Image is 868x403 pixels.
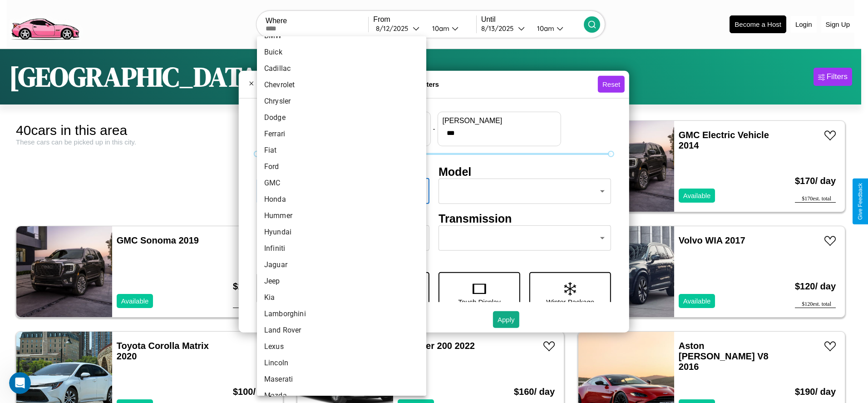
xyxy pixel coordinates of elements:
div: Give Feedback [857,183,863,220]
li: Kia [257,289,426,306]
li: Infiniti [257,240,426,257]
li: Ford [257,159,426,175]
li: Honda [257,191,426,208]
li: Fiat [257,142,426,159]
li: Chrysler [257,93,426,109]
li: Maserati [257,371,426,388]
li: Cadillac [257,60,426,77]
li: Lexus [257,338,426,355]
li: Lincoln [257,355,426,371]
li: GMC [257,175,426,191]
li: Buick [257,44,426,60]
li: Hummer [257,208,426,224]
iframe: Intercom live chat [9,372,31,394]
li: Lamborghini [257,306,426,322]
li: Ferrari [257,126,426,142]
li: Jaguar [257,257,426,273]
li: Jeep [257,273,426,289]
li: Dodge [257,109,426,126]
li: Land Rover [257,322,426,338]
li: Hyundai [257,224,426,240]
li: Chevrolet [257,77,426,93]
